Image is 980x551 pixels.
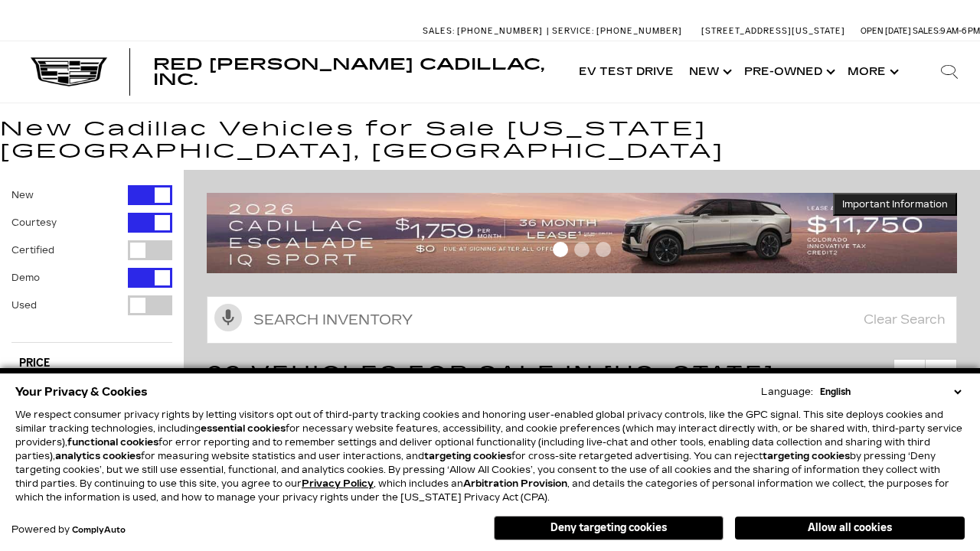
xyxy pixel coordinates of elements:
[494,516,724,540] button: Deny targeting cookies
[11,298,37,313] label: Used
[424,451,511,461] strong: targeting cookies
[737,41,840,103] a: Pre-Owned
[840,41,903,103] button: More
[15,381,148,403] span: Your Privacy & Cookies
[11,187,34,203] label: New
[463,478,567,489] strong: Arbitration Provision
[552,26,594,36] span: Service:
[735,517,965,540] button: Allow all cookies
[11,215,57,230] label: Courtesy
[11,243,54,258] label: Certified
[816,385,965,399] select: Language Select
[207,296,957,344] input: Search Inventory
[571,41,681,103] a: EV Test Drive
[701,26,845,36] a: [STREET_ADDRESS][US_STATE]
[423,26,455,36] span: Sales:
[833,193,957,216] button: Important Information
[153,55,544,89] span: Red [PERSON_NAME] Cadillac, Inc.
[596,242,611,257] span: Go to slide 3
[913,26,940,36] span: Sales:
[207,360,844,419] span: 92 Vehicles for Sale in [US_STATE][GEOGRAPHIC_DATA], [GEOGRAPHIC_DATA]
[67,437,158,448] strong: functional cookies
[553,242,568,257] span: Go to slide 1
[15,408,965,504] p: We respect consumer privacy rights by letting visitors opt out of third-party tracking cookies an...
[302,478,374,489] a: Privacy Policy
[763,451,850,461] strong: targeting cookies
[72,526,126,535] a: ComplyAuto
[681,41,737,103] a: New
[11,270,40,285] label: Demo
[761,387,813,396] div: Language:
[214,304,242,331] svg: Click to toggle on voice search
[19,357,165,370] h5: Price
[153,57,556,87] a: Red [PERSON_NAME] Cadillac, Inc.
[940,26,980,36] span: 9 AM-6 PM
[596,26,682,36] span: [PHONE_NUMBER]
[201,423,286,434] strong: essential cookies
[842,198,948,210] span: Important Information
[55,451,141,461] strong: analytics cookies
[574,242,590,257] span: Go to slide 2
[11,525,126,535] div: Powered by
[423,27,547,35] a: Sales: [PHONE_NUMBER]
[547,27,686,35] a: Service: [PHONE_NUMBER]
[11,185,172,342] div: Filter by Vehicle Type
[457,26,543,36] span: [PHONE_NUMBER]
[207,193,957,273] img: 2509-September-FOM-Escalade-IQ-Lease9
[861,26,911,36] span: Open [DATE]
[31,57,107,86] img: Cadillac Dark Logo with Cadillac White Text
